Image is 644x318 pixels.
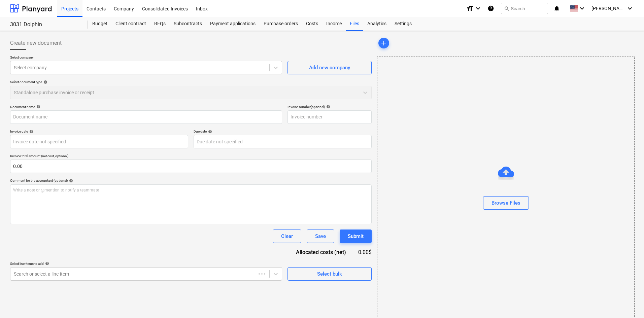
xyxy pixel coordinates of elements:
[284,248,357,256] div: Allocated costs (net)
[281,232,293,241] div: Clear
[325,105,330,109] span: help
[10,178,372,183] div: Comment for the accountant (optional)
[10,261,282,266] div: Select line-items to add
[88,17,111,31] a: Budget
[10,160,372,173] input: Invoice total amount (net cost, optional)
[302,17,322,31] a: Costs
[348,232,364,241] div: Submit
[626,4,634,12] i: keyboard_arrow_down
[466,4,474,12] i: format_size
[483,196,529,210] button: Browse Files
[287,110,372,124] input: Invoice number
[317,270,342,278] div: Select bulk
[322,17,346,31] a: Income
[10,80,372,84] div: Select document type
[35,105,40,109] span: help
[10,135,188,148] input: Invoice date not specified
[10,105,282,109] div: Document name
[340,229,372,243] button: Submit
[287,267,372,281] button: Select bulk
[504,6,509,11] span: search
[150,17,170,31] a: RFQs
[578,4,586,12] i: keyboard_arrow_down
[194,135,372,148] input: Due date not specified
[260,17,302,31] a: Purchase orders
[315,232,326,241] div: Save
[42,80,47,84] span: help
[206,17,260,31] a: Payment applications
[170,17,206,31] a: Subcontracts
[273,229,301,243] button: Clear
[287,61,372,74] button: Add new company
[10,55,282,61] p: Select company
[287,105,372,109] div: Invoice number (optional)
[487,4,494,12] i: Knowledge base
[553,4,560,12] i: notifications
[28,130,33,134] span: help
[474,4,482,12] i: keyboard_arrow_down
[194,129,372,134] div: Due date
[10,21,80,28] div: 3031 Dolphin
[346,17,363,31] a: Files
[363,17,391,31] a: Analytics
[591,6,625,11] span: [PERSON_NAME]
[10,154,372,160] p: Invoice total amount (net cost, optional)
[309,63,350,72] div: Add new company
[391,17,416,31] a: Settings
[10,129,188,134] div: Invoice date
[492,199,520,207] div: Browse Files
[10,110,282,124] input: Document name
[68,179,73,183] span: help
[307,229,334,243] button: Save
[357,248,372,256] div: 0.00$
[10,39,62,47] span: Create new document
[111,17,150,31] a: Client contract
[207,130,212,134] span: help
[44,261,49,266] span: help
[501,3,548,14] button: Search
[380,39,388,47] span: add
